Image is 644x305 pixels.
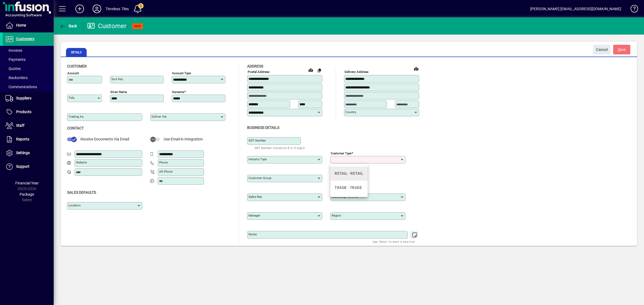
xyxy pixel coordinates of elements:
[172,90,184,94] mat-label: Surname
[248,139,266,142] mat-label: GST Number
[3,46,54,55] a: Invoices
[134,24,141,28] span: NEW
[613,45,630,54] button: Save
[335,171,363,176] div: RETAIL - RETAIL
[110,90,127,94] mat-label: Given name
[5,48,22,53] span: Invoices
[16,37,34,41] span: Customers
[88,4,105,14] button: Profile
[627,1,637,18] a: Knowledge Base
[111,77,123,81] mat-label: Sort key
[330,166,368,181] mat-option: RETAIL - RETAIL
[332,214,341,217] mat-label: Region
[152,115,166,118] mat-label: Deliver via
[68,115,83,118] mat-label: Trading as
[248,195,262,199] mat-label: Sales rep
[87,22,127,30] div: Customer
[3,64,54,73] a: Quotes
[248,232,257,236] mat-label: Notes
[618,45,626,54] span: ave
[16,23,26,27] span: Home
[596,45,608,54] span: Cancel
[20,192,34,196] span: Package
[412,64,420,73] a: View on map
[255,145,305,151] mat-hint: GST Number should be 8 or 9 digits
[67,126,84,130] span: Contact
[247,64,263,68] span: Address
[16,137,29,141] span: Reports
[3,119,54,132] a: Staff
[530,5,621,13] div: [PERSON_NAME] [EMAIL_ADDRESS][DOMAIN_NAME]
[3,82,54,91] a: Communications
[3,92,54,105] a: Suppliers
[54,21,83,31] app-page-header-button: Back
[373,239,415,245] mat-hint: Use 'Enter' to start a new line
[67,64,87,68] span: Customer
[5,85,37,89] span: Communications
[67,190,96,195] span: Sales defaults
[3,19,54,32] a: Home
[59,24,77,28] span: Back
[159,161,168,164] mat-label: Phone
[16,110,31,114] span: Products
[335,185,362,191] div: TRADE - TRADE
[593,45,610,54] button: Cancel
[68,96,75,100] mat-label: Title
[3,55,54,64] a: Payments
[58,21,79,31] button: Back
[248,214,260,217] mat-label: Manager
[16,96,31,100] span: Suppliers
[3,105,54,119] a: Products
[76,161,87,164] mat-label: Website
[3,160,54,173] a: Support
[248,176,271,180] mat-label: Customer group
[16,151,30,155] span: Settings
[3,146,54,160] a: Settings
[16,164,30,169] span: Support
[105,5,129,13] div: Timeless Tiles
[306,66,315,74] a: View on map
[248,157,267,161] mat-label: Industry type
[345,110,356,114] mat-label: Country
[15,181,39,185] span: Financial Year
[3,73,54,82] a: Backorders
[3,133,54,146] a: Reports
[68,203,80,207] mat-label: Location
[330,181,368,195] mat-option: TRADE - TRADE
[5,66,21,71] span: Quotes
[5,76,28,80] span: Backorders
[618,47,620,52] span: S
[66,48,87,57] span: Details
[315,66,324,75] button: Copy to Delivery address
[5,57,25,62] span: Payments
[16,123,24,128] span: Staff
[159,170,173,173] mat-label: Alt Phone
[71,4,88,14] button: Add
[67,71,79,75] mat-label: Account
[172,71,191,75] mat-label: Account Type
[164,137,203,141] span: Use Email in Integration
[247,125,279,130] span: Business details
[331,151,352,155] mat-label: Customer type
[80,137,129,141] span: Receive Documents Via Email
